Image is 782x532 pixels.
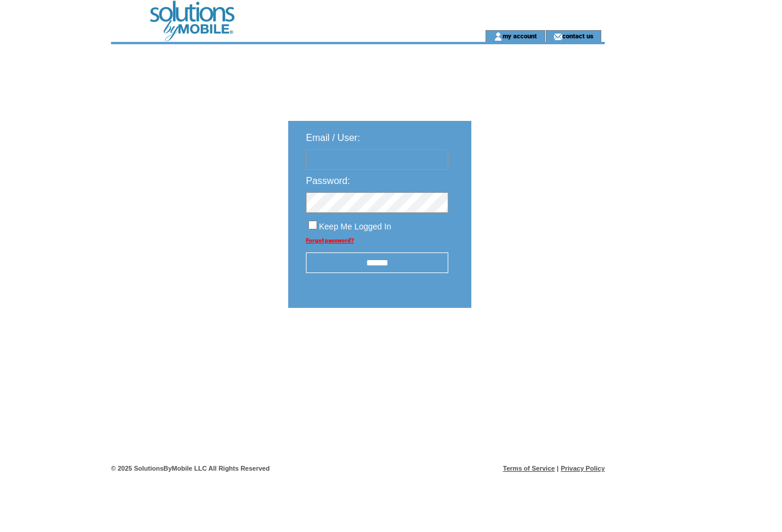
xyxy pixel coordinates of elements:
a: Forgot password? [306,237,354,244]
img: account_icon.gif;jsessionid=5DD636404DB36955554BCB5FD728A4DE [494,32,503,41]
img: transparent.png;jsessionid=5DD636404DB36955554BCB5FD728A4DE [506,337,565,352]
span: Email / User: [306,133,360,143]
a: my account [503,32,537,40]
span: | [557,465,559,472]
a: Terms of Service [503,465,555,472]
img: contact_us_icon.gif;jsessionid=5DD636404DB36955554BCB5FD728A4DE [553,32,562,41]
span: © 2025 SolutionsByMobile LLC All Rights Reserved [111,465,270,472]
span: Keep Me Logged In [319,222,391,231]
a: Privacy Policy [561,465,605,472]
span: Password: [306,176,350,186]
a: contact us [562,32,594,40]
